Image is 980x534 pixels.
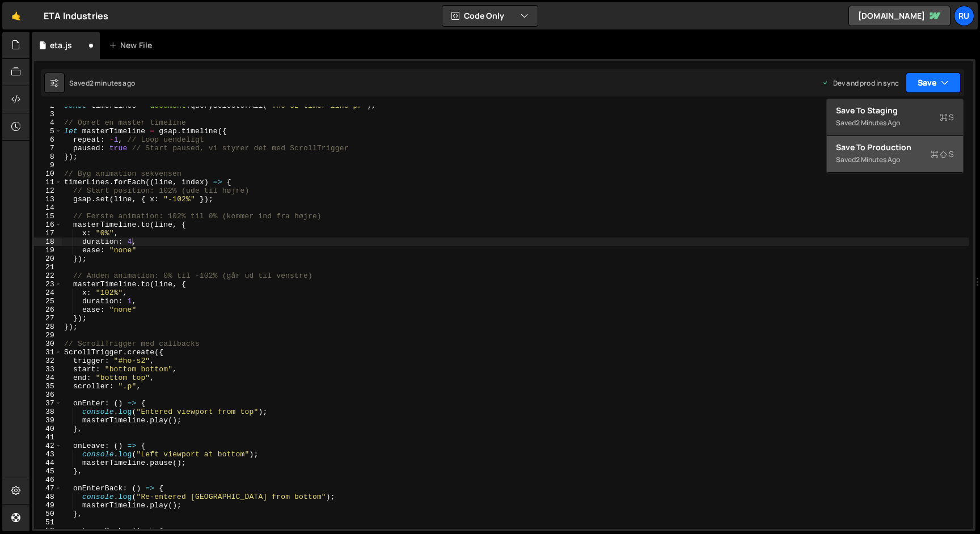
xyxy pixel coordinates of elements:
[34,501,62,510] div: 49
[34,442,62,450] div: 42
[827,136,963,173] button: Save to ProductionS Saved2 minutes ago
[34,365,62,374] div: 33
[34,144,62,152] div: 7
[827,99,963,136] button: Save to StagingS Saved2 minutes ago
[34,416,62,425] div: 39
[34,314,62,323] div: 27
[836,153,954,167] div: Saved
[34,399,62,408] div: 37
[856,118,900,128] div: 2 minutes ago
[34,127,62,135] div: 5
[34,391,62,399] div: 36
[34,484,62,493] div: 47
[954,6,974,26] a: Ru
[34,152,62,161] div: 8
[34,433,62,442] div: 41
[822,78,899,88] div: Dev and prod in sync
[34,518,62,527] div: 51
[906,73,961,93] button: Save
[34,297,62,306] div: 25
[2,2,30,29] a: 🤙
[50,40,72,51] div: eta.js
[34,118,62,127] div: 4
[931,149,954,160] span: S
[34,135,62,144] div: 6
[34,459,62,467] div: 44
[34,425,62,433] div: 40
[34,331,62,340] div: 29
[34,169,62,178] div: 10
[34,340,62,348] div: 30
[856,155,900,164] div: 2 minutes ago
[940,112,954,123] span: S
[34,476,62,484] div: 46
[34,272,62,280] div: 22
[34,348,62,357] div: 31
[34,306,62,314] div: 26
[34,408,62,416] div: 38
[34,246,62,255] div: 19
[34,229,62,238] div: 17
[34,238,62,246] div: 18
[34,374,62,382] div: 34
[34,204,62,212] div: 14
[34,510,62,518] div: 50
[34,178,62,187] div: 11
[34,323,62,331] div: 28
[34,357,62,365] div: 32
[34,289,62,297] div: 24
[34,493,62,501] div: 48
[836,105,954,116] div: Save to Staging
[34,110,62,118] div: 3
[69,78,135,88] div: Saved
[34,195,62,204] div: 13
[34,280,62,289] div: 23
[34,467,62,476] div: 45
[442,6,538,26] button: Code Only
[836,116,954,130] div: Saved
[34,263,62,272] div: 21
[34,187,62,195] div: 12
[34,450,62,459] div: 43
[34,382,62,391] div: 35
[34,221,62,229] div: 16
[90,78,135,88] div: 2 minutes ago
[34,255,62,263] div: 20
[848,6,951,26] a: [DOMAIN_NAME]
[109,40,157,51] div: New File
[44,9,108,23] div: ETA Industries
[34,212,62,221] div: 15
[836,142,954,153] div: Save to Production
[34,161,62,169] div: 9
